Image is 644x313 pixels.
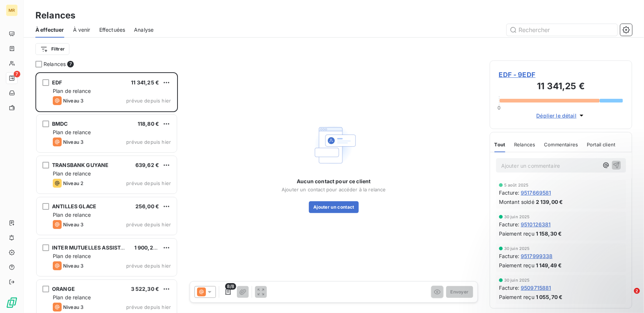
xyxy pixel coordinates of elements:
[126,263,171,269] span: prévue depuis hier
[63,98,83,104] span: Niveau 3
[6,72,17,84] a: 7
[536,293,563,301] span: 1 055,70 €
[619,288,637,306] iframe: Intercom live chat
[53,170,91,177] span: Plan de relance
[14,71,20,77] span: 7
[63,139,83,145] span: Niveau 3
[52,121,68,127] span: BMDC
[35,43,69,55] button: Filtrer
[534,111,588,120] button: Déplier le détail
[309,201,359,213] button: Ajouter un contact
[35,72,178,313] div: grid
[44,60,66,68] span: Relances
[52,79,62,86] span: EDF
[504,183,529,187] span: 5 août 2025
[521,189,551,197] span: 9517669581
[53,294,91,300] span: Plan de relance
[35,9,75,22] h3: Relances
[63,180,83,186] span: Niveau 2
[499,220,519,228] span: Facture :
[634,288,640,294] span: 2
[126,98,171,104] span: prévue depuis hier
[63,304,83,310] span: Niveau 3
[63,263,83,269] span: Niveau 3
[53,129,91,135] span: Plan de relance
[135,203,159,209] span: 256,00 €
[537,112,577,119] span: Déplier le détail
[536,230,562,237] span: 1 158,30 €
[536,198,563,206] span: 2 139,00 €
[504,215,530,219] span: 30 juin 2025
[282,187,386,192] span: Ajouter un contact pour accéder à la relance
[131,79,159,86] span: 11 341,25 €
[52,162,109,168] span: TRANSBANK GUYANE
[99,26,125,34] span: Effectuées
[498,105,501,111] span: 0
[587,142,615,147] span: Portail client
[6,4,18,16] div: MR
[544,142,578,147] span: Commentaires
[52,203,96,209] span: ANTILLES GLACE
[63,222,83,227] span: Niveau 3
[126,180,171,186] span: prévue depuis hier
[499,198,534,206] span: Montant soldé
[52,244,135,251] span: INTER MUTUELLES ASSISTANCE
[297,178,371,185] span: Aucun contact pour ce client
[73,26,90,34] span: À venir
[53,253,91,259] span: Plan de relance
[499,80,623,94] h3: 11 341,25 €
[446,286,473,298] button: Envoyer
[6,297,18,309] img: Logo LeanPay
[499,230,534,237] span: Paiement reçu
[134,244,162,251] span: 1 900,24 €
[521,220,551,228] span: 9510126381
[499,189,519,197] span: Facture :
[138,121,159,127] span: 118,80 €
[126,222,171,227] span: prévue depuis hier
[53,88,91,94] span: Plan de relance
[499,293,534,301] span: Paiement reçu
[496,241,644,293] iframe: Intercom notifications message
[131,286,159,292] span: 3 522,30 €
[53,212,91,218] span: Plan de relance
[134,26,154,34] span: Analyse
[507,24,617,36] input: Rechercher
[52,286,75,292] span: ORANGE
[499,70,623,80] span: EDF - 9EDF
[135,162,159,168] span: 639,62 €
[67,61,74,67] span: 7
[514,142,535,147] span: Relances
[310,122,357,169] img: Empty state
[35,26,64,34] span: À effectuer
[126,304,171,310] span: prévue depuis hier
[495,142,506,147] span: Tout
[126,139,171,145] span: prévue depuis hier
[225,283,236,290] span: 8/8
